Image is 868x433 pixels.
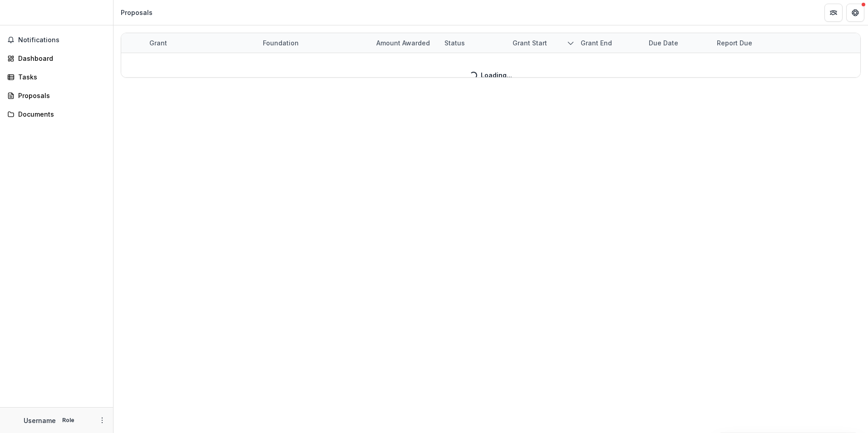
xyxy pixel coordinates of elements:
[18,36,106,44] span: Notifications
[117,6,156,19] nav: breadcrumb
[824,4,843,22] button: Partners
[59,416,77,424] p: Role
[846,4,864,22] button: Get Help
[97,415,108,426] button: More
[121,8,153,17] div: Proposals
[24,416,56,425] p: Username
[18,91,102,100] div: Proposals
[18,109,102,119] div: Documents
[4,51,109,66] a: Dashboard
[18,72,102,82] div: Tasks
[4,107,109,122] a: Documents
[4,69,109,84] a: Tasks
[18,54,102,63] div: Dashboard
[4,33,109,47] button: Notifications
[4,88,109,103] a: Proposals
